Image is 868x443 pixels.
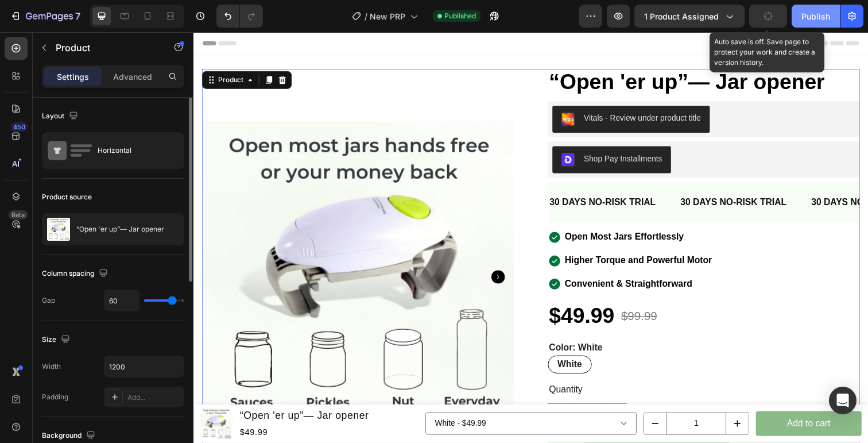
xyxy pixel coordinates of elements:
[42,109,80,124] div: Layout
[47,218,70,241] img: product feature img
[634,5,745,28] button: 1 product assigned
[76,225,164,233] p: “Open 'er up”— Jar opener
[398,82,518,94] div: Vitals - Review under product title
[366,117,487,144] button: Shop Pay Installments
[606,392,650,409] div: Add to cart
[544,389,567,411] button: increment
[792,5,840,28] button: Publish
[113,71,152,83] p: Advanced
[98,137,168,164] div: Horizontal
[371,334,397,344] span: White
[366,75,527,103] button: Vitals - Review under product title
[435,280,680,301] div: $99.99
[362,169,471,179] span: 30 Days No-Risk Trial
[365,10,367,22] span: /
[375,82,389,96] img: 26b75d61-258b-461b-8cc3-4bcb67141ce0.png
[42,332,72,348] div: Size
[362,356,680,375] div: Quantity
[104,356,184,377] input: Auto
[11,122,28,132] div: 450
[42,266,110,282] div: Column spacing
[304,243,318,257] button: Carousel Next Arrow
[460,389,483,411] button: decrement
[370,10,405,22] span: New PRP
[56,41,153,55] p: Product
[42,392,68,402] div: Padding
[629,169,738,179] span: 30 Days No-Risk Trial
[9,210,28,219] div: Beta
[375,124,389,137] img: gempages_511006970325500805-ed583377-37fd-4eef-a05b-3d3919cc6f72.png
[46,401,180,417] div: $49.99
[416,380,441,405] button: increment
[444,11,476,21] span: Published
[362,275,431,305] div: $49.99
[644,10,719,22] span: 1 product assigned
[42,295,55,306] div: Gap
[379,201,529,218] p: Open Most Jars Effortlessly
[379,225,529,242] p: Higher Torque and Powerful Motor
[193,32,868,443] iframe: Design area
[42,361,61,372] div: Width
[361,165,472,184] div: Rich Text Editor. Editing area: main
[216,5,263,28] div: Undo/Redo
[127,392,181,403] div: Add...
[379,249,529,266] p: Convenient & Straightforward
[23,44,53,54] div: Product
[362,314,418,330] legend: Color: White
[75,9,80,23] p: 7
[574,387,682,413] button: Add to cart
[362,37,680,66] h2: “Open 'er up”— Jar opener
[5,5,86,28] button: 7
[362,380,388,405] button: decrement
[57,71,89,83] p: Settings
[801,10,830,22] div: Publish
[42,192,92,202] div: Product source
[496,169,604,179] span: 30 Days No-Risk Trial
[829,387,857,414] div: Open Intercom Messenger
[388,380,416,405] input: quantity
[104,290,139,311] input: Auto
[398,124,478,136] div: Shop Pay Installments
[483,389,544,411] input: quantity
